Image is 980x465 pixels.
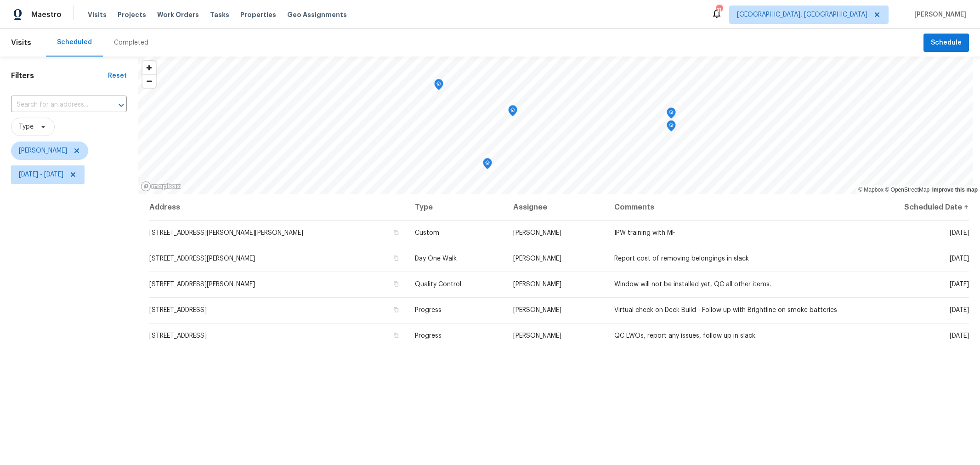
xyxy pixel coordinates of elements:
a: OpenStreetMap [885,187,929,193]
span: [PERSON_NAME] [513,307,561,313]
span: [DATE] [949,333,969,339]
span: Schedule [931,37,962,49]
span: [DATE] - [DATE] [19,170,63,179]
span: Properties [240,10,276,19]
span: [DATE] [949,230,969,236]
button: Zoom out [142,74,156,88]
span: Progress [415,333,442,339]
div: Completed [114,38,148,47]
th: Scheduled Date ↑ [853,194,969,220]
span: Custom [415,230,439,236]
button: Zoom in [142,61,156,74]
span: QC LWOs, report any issues, follow up in slack. [614,333,757,339]
button: Copy Address [392,331,400,340]
span: Visits [88,10,107,19]
div: Reset [108,71,127,80]
span: [DATE] [949,255,969,262]
button: Copy Address [392,228,400,237]
button: Schedule [923,34,969,52]
span: [STREET_ADDRESS] [149,333,207,339]
div: Map marker [434,79,443,93]
h1: Filters [11,71,108,80]
span: Report cost of removing belongings in slack [614,255,749,262]
span: Projects [118,10,146,19]
span: Virtual check on Deck Build - Follow up with Brightline on smoke batteries [614,307,837,313]
span: [DATE] [949,281,969,288]
th: Comments [607,194,853,220]
th: Type [408,194,506,220]
span: [PERSON_NAME] [911,10,966,19]
span: [DATE] [949,307,969,313]
button: Open [115,99,128,112]
button: Copy Address [392,254,400,262]
th: Assignee [506,194,607,220]
span: [STREET_ADDRESS] [149,307,207,313]
a: Mapbox [858,187,884,193]
a: Mapbox homepage [141,181,181,192]
button: Copy Address [392,280,400,288]
span: [PERSON_NAME] [513,333,561,339]
div: Scheduled [57,38,92,47]
div: Map marker [508,105,517,119]
span: Day One Walk [415,255,457,262]
div: 11 [716,6,722,15]
a: Improve this map [932,187,978,193]
span: [PERSON_NAME] [513,281,561,288]
span: Geo Assignments [287,10,347,19]
span: [PERSON_NAME] [513,255,561,262]
span: Maestro [31,10,62,19]
div: Map marker [483,158,492,172]
span: [STREET_ADDRESS][PERSON_NAME] [149,255,255,262]
span: IPW training with MF [614,230,675,236]
button: Copy Address [392,306,400,314]
span: [GEOGRAPHIC_DATA], [GEOGRAPHIC_DATA] [737,10,867,19]
div: Map marker [667,120,676,135]
span: [PERSON_NAME] [513,230,561,236]
span: Visits [11,33,31,53]
canvas: Map [138,57,973,194]
span: Progress [415,307,442,313]
span: Tasks [210,11,229,18]
span: [STREET_ADDRESS][PERSON_NAME] [149,281,255,288]
span: Window will not be installed yet, QC all other items. [614,281,771,288]
span: Work Orders [157,10,199,19]
div: Map marker [667,108,676,122]
th: Address [149,194,408,220]
input: Search for an address... [11,98,101,112]
span: Type [19,122,34,131]
span: Quality Control [415,281,461,288]
span: [PERSON_NAME] [19,146,67,155]
span: [STREET_ADDRESS][PERSON_NAME][PERSON_NAME] [149,230,303,236]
